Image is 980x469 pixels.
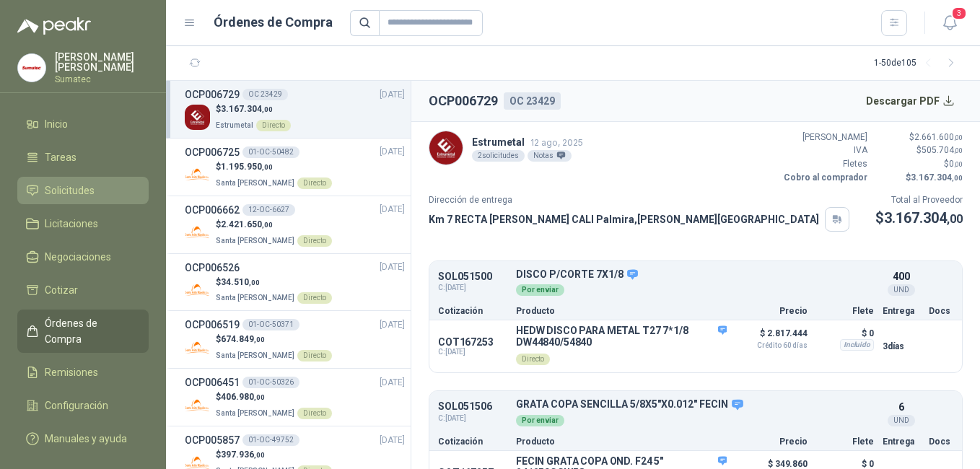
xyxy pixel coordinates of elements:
a: OCP00666212-OC-6627[DATE] Company Logo$2.421.650,00Santa [PERSON_NAME]Directo [185,202,405,247]
span: ,00 [954,160,963,168]
p: HEDW DISCO PARA METAL T27 7*1/8 DW44840/54840 [516,325,727,348]
span: [DATE] [380,88,405,102]
span: ,00 [254,451,265,459]
h1: Órdenes de Compra [214,12,333,32]
div: Directo [297,292,332,304]
span: Solicitudes [45,183,95,198]
p: Km 7 RECTA [PERSON_NAME] CALI Palmira , [PERSON_NAME][GEOGRAPHIC_DATA] [429,211,819,227]
p: Sumatec [55,75,149,84]
p: $ [216,160,332,174]
p: Dirección de entrega [429,193,849,207]
a: OCP00651901-OC-50371[DATE] Company Logo$674.849,00Santa [PERSON_NAME]Directo [185,317,405,362]
img: Company Logo [429,131,463,165]
span: Santa [PERSON_NAME] [216,409,294,417]
span: ,00 [254,336,265,343]
p: Producto [516,437,727,446]
span: [DATE] [380,260,405,274]
img: Company Logo [185,335,210,360]
span: [DATE] [380,434,405,447]
div: 01-OC-50371 [242,319,299,330]
a: Licitaciones [17,210,149,237]
img: Company Logo [185,393,210,418]
a: Negociaciones [17,243,149,271]
a: OCP00645101-OC-50326[DATE] Company Logo$406.980,00Santa [PERSON_NAME]Directo [185,374,405,420]
div: Notas [528,150,572,162]
span: Remisiones [45,364,98,380]
a: OCP006526[DATE] Company Logo$34.510,00Santa [PERSON_NAME]Directo [185,260,405,305]
span: Manuales y ayuda [45,431,127,447]
span: 3.167.304 [884,209,963,227]
p: Entrega [883,307,920,315]
span: 34.510 [221,277,260,287]
a: OCP00672501-OC-50482[DATE] Company Logo$1.195.950,00Santa [PERSON_NAME]Directo [185,144,405,190]
p: Entrega [883,437,920,446]
span: [DATE] [380,145,405,159]
span: Licitaciones [45,216,98,232]
p: COT167253 [438,336,507,348]
span: Estrumetal [216,121,253,129]
p: SOL051506 [438,401,507,412]
p: Precio [735,437,808,446]
p: $ 0 [816,325,874,342]
span: 3 [951,6,967,20]
span: ,00 [249,279,260,286]
p: Total al Proveedor [875,193,963,207]
span: Crédito 60 días [735,342,808,349]
span: 3.167.304 [221,104,273,114]
span: 12 ago, 2025 [530,137,583,148]
img: Company Logo [185,277,210,302]
span: Santa [PERSON_NAME] [216,179,294,187]
div: UND [888,415,915,426]
h3: OCP006725 [185,144,240,160]
img: Company Logo [18,54,45,82]
div: Directo [297,235,332,247]
a: Inicio [17,110,149,138]
p: IVA [781,144,867,157]
span: 2.421.650 [221,219,273,229]
div: 01-OC-50482 [242,146,299,158]
p: SOL051500 [438,271,507,282]
p: [PERSON_NAME] [PERSON_NAME] [55,52,149,72]
p: Docs [929,307,953,315]
p: $ [875,207,963,229]
button: 3 [937,10,963,36]
span: C: [DATE] [438,282,507,294]
a: Tareas [17,144,149,171]
p: GRATA COPA SENCILLA 5/8X5"X0.012" FECIN [516,398,874,411]
div: OC 23429 [504,92,561,110]
h3: OCP005857 [185,432,240,448]
p: $ [876,144,963,157]
span: Negociaciones [45,249,111,265]
span: ,00 [954,146,963,154]
div: Directo [256,120,291,131]
p: [PERSON_NAME] [781,131,867,144]
span: C: [DATE] [438,348,507,356]
p: $ 2.817.444 [735,325,808,349]
a: Manuales y ayuda [17,425,149,452]
span: ,00 [254,393,265,401]
h3: OCP006662 [185,202,240,218]
p: $ [876,171,963,185]
img: Company Logo [185,105,210,130]
h2: OCP006729 [429,91,498,111]
p: Producto [516,307,727,315]
p: 400 [893,268,910,284]
span: Santa [PERSON_NAME] [216,237,294,245]
span: 3.167.304 [911,172,963,183]
a: Solicitudes [17,177,149,204]
h3: OCP006451 [185,374,240,390]
span: ,00 [952,174,963,182]
div: Directo [297,350,332,361]
a: OCP006729OC 23429[DATE] Company Logo$3.167.304,00EstrumetalDirecto [185,87,405,132]
span: Santa [PERSON_NAME] [216,294,294,302]
p: $ [876,157,963,171]
span: 674.849 [221,334,265,344]
span: Órdenes de Compra [45,315,135,347]
span: [DATE] [380,318,405,332]
span: C: [DATE] [438,413,507,424]
div: 2 solicitudes [472,150,525,162]
div: Incluido [840,339,874,351]
h3: OCP006729 [185,87,240,102]
span: [DATE] [380,203,405,216]
span: 0 [949,159,963,169]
